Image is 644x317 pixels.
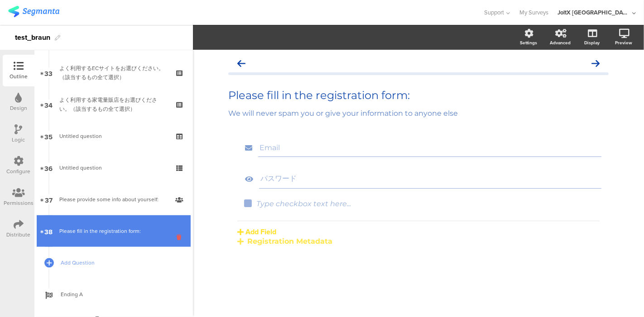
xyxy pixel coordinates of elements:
[45,99,53,109] span: 34
[10,72,28,80] div: Outline
[59,195,168,204] div: Please provide some info about yourself:
[177,233,184,241] i: Delete
[12,136,25,144] div: Logic
[45,226,53,236] span: 38
[584,39,600,46] div: Display
[10,104,27,112] div: Design
[615,39,632,46] div: Preview
[4,199,34,207] div: Permissions
[7,167,31,175] div: Configure
[45,163,53,173] span: 36
[37,89,191,120] a: 34 よく利用する家電量販店をお選びください。（該当するもの全て選択）
[256,199,595,208] div: Type checkbox text here...
[550,39,571,46] div: Advanced
[7,231,31,239] div: Distribute
[45,194,53,204] span: 37
[237,237,600,246] div: Registration Metadata
[37,215,191,247] a: 38 Please fill in the registration form:
[37,57,191,89] a: 33 よく利用するECサイトをお選びください。（該当するもの全て選択）
[485,8,505,17] span: Support
[37,184,191,215] a: 37 Please provide some info about yourself:
[237,227,276,237] button: Add Field
[45,131,53,141] span: 35
[59,227,168,236] div: Please fill in the registration form:
[59,164,102,172] span: Untitled question
[59,95,168,114] div: よく利用する家電量販店をお選びください。（該当するもの全て選択）
[59,64,168,82] div: よく利用するECサイトをお選びください。（該当するもの全て選択）
[45,68,53,78] span: 33
[228,89,609,102] div: Please fill in the registration form:
[37,152,191,184] a: 36 Untitled question
[59,132,102,140] span: Untitled question
[260,143,600,152] input: Type field title...
[37,279,191,310] a: Ending A
[228,109,609,118] div: We will never spam you or give your information to anyone else
[61,258,177,267] span: Add Question
[37,120,191,152] a: 35 Untitled question
[520,39,537,46] div: Settings
[8,6,59,17] img: segmanta logo
[15,30,50,45] div: test_braun
[61,290,177,299] span: Ending A
[260,174,600,184] span: パスワード
[557,8,630,17] div: JoltX [GEOGRAPHIC_DATA]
